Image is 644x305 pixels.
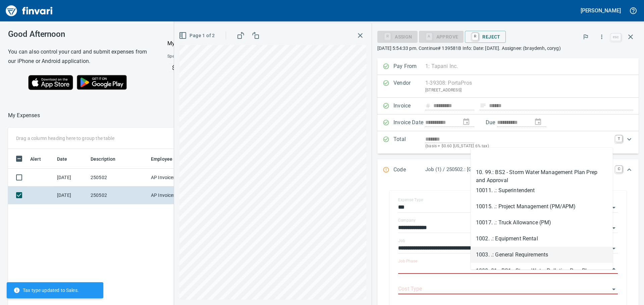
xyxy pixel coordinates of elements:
[377,131,639,154] div: Expand
[4,3,54,19] img: Finvari
[148,186,199,204] td: AP Invoices
[609,244,619,253] button: Open
[151,155,181,163] span: Employee
[609,203,619,212] button: Open
[470,31,500,43] span: Reject
[57,155,76,163] span: Date
[30,155,41,163] span: Alert
[88,169,148,186] td: 250502
[393,166,425,174] p: Code
[398,259,417,263] label: Job Phase
[54,169,88,186] td: [DATE]
[465,31,505,43] button: RReject
[609,285,619,294] button: Open
[471,231,613,247] li: 1002. .: Equipment Rental
[377,33,417,39] div: Assign
[398,218,416,222] label: Company
[471,215,613,231] li: 10017. .: Truck Allowance (PM)
[471,166,613,182] li: 10. 99.: BS2 - Storm Water Management Plan Prep and Approval
[578,29,593,44] button: Flag
[398,198,423,202] label: Expense Type
[13,287,79,294] span: Tax type updated to Sales.
[28,75,73,90] img: Download on the App Store
[73,71,131,93] img: Get it on Google Play
[472,33,478,40] a: R
[57,155,67,163] span: Date
[471,263,613,279] li: 1003. 01.: BS1 - Storm Water Pollution Prev Plan
[425,143,611,150] p: (basis + $0.60 [US_STATE] 6% tax)
[609,264,619,274] button: Close
[177,29,217,42] button: Page 1 of 2
[8,29,151,39] h3: Good Afternoon
[609,223,619,233] button: Open
[398,239,405,243] label: Job
[172,64,308,72] p: $3,917 left this month
[16,135,114,142] p: Drag a column heading here to group the table
[91,155,116,163] span: Description
[425,166,611,173] p: Job (1) / 250502.: [GEOGRAPHIC_DATA] at [PERSON_NAME][GEOGRAPHIC_DATA]
[419,33,464,39] div: Job Phase required
[167,53,250,60] span: Spend Limits
[162,72,309,79] p: Online allowed
[579,5,623,16] button: [PERSON_NAME]
[377,45,639,52] p: [DATE] 5:54:33 pm. Continue# 139581B Info: Date: [DATE]. Assignee: (braydenh, coryg)
[615,135,622,142] a: T
[8,111,40,120] nav: breadcrumb
[88,186,148,204] td: 250502
[393,135,425,150] p: Total
[8,111,40,120] p: My Expenses
[471,199,613,215] li: 10015. .: Project Management (PM/APM)
[471,182,613,199] li: 10011. .: Superintendent
[594,29,609,44] button: More
[8,47,151,66] h6: You can also control your card and submit expenses from our iPhone or Android application.
[151,155,172,163] span: Employee
[54,186,88,204] td: [DATE]
[148,169,199,186] td: AP Invoices
[30,155,50,163] span: Alert
[611,33,621,41] a: esc
[91,155,124,163] span: Description
[167,40,218,48] p: My Card (···0555)
[471,247,613,263] li: 1003. .: General Requirements
[581,7,621,14] h5: [PERSON_NAME]
[609,29,639,45] span: Close invoice
[615,166,622,172] a: C
[180,31,215,40] span: Page 1 of 2
[377,159,639,181] div: Expand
